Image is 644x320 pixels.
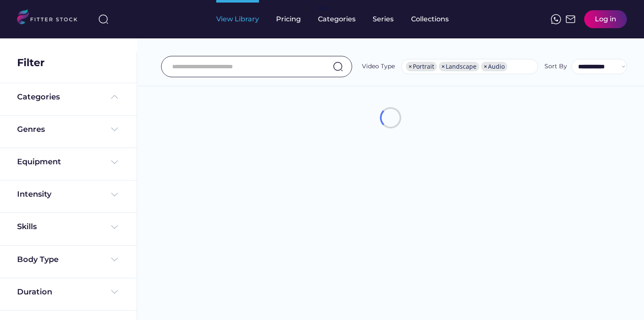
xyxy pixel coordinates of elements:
img: LOGO.svg [17,9,85,27]
div: Sort By [544,62,567,71]
img: search-normal%203.svg [98,14,109,24]
img: Frame%20%284%29.svg [109,189,120,200]
div: Skills [17,221,38,232]
div: Equipment [17,157,61,167]
div: Intensity [17,189,51,200]
div: Genres [17,124,45,135]
span: × [441,64,445,70]
img: Frame%20%284%29.svg [109,124,120,134]
div: fvck [318,4,329,13]
img: Frame%2051.svg [565,14,576,24]
div: View Library [216,15,259,24]
div: Categories [17,92,60,102]
img: Frame%20%285%29.svg [109,92,120,102]
span: × [484,64,487,70]
div: Video Type [362,62,395,71]
img: Frame%20%284%29.svg [109,287,120,297]
div: Duration [17,287,52,297]
li: Portrait [406,62,437,71]
div: Filter [17,55,44,70]
img: search-normal.svg [333,61,343,72]
li: Audio [481,62,507,71]
div: Pricing [276,15,301,24]
img: Frame%20%284%29.svg [109,157,120,167]
div: Log in [595,15,616,24]
div: Series [373,15,394,24]
div: Categories [318,15,356,24]
div: Collections [411,15,449,24]
span: × [409,64,412,70]
img: Frame%20%284%29.svg [109,222,120,232]
li: Landscape [439,62,479,71]
div: Body Type [17,254,59,265]
img: meteor-icons_whatsapp%20%281%29.svg [551,14,561,24]
img: Frame%20%284%29.svg [109,254,120,265]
